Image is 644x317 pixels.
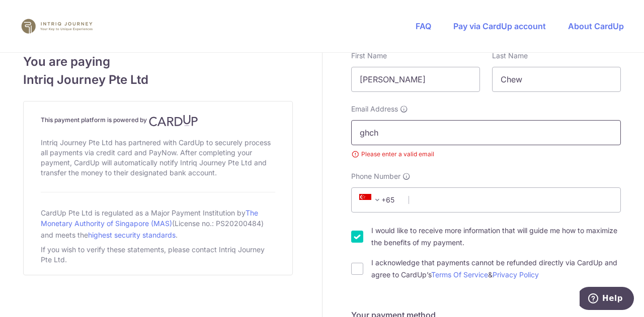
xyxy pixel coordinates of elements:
[41,115,275,127] h4: This payment platform is powered by
[23,53,293,71] span: You are paying
[453,21,546,31] a: Pay via CardUp account
[88,231,176,239] a: highest security standards
[371,225,621,249] label: I would like to receive more information that will guide me how to maximize the benefits of my pa...
[41,243,275,267] div: If you wish to verify these statements, please contact Intriq Journey Pte Ltd.
[568,21,624,31] a: About CardUp
[493,270,539,279] a: Privacy Policy
[351,171,400,181] span: Phone Number
[351,51,387,61] label: First Name
[356,194,401,206] span: +65
[492,51,528,61] label: Last Name
[23,71,293,89] span: Intriq Journey Pte Ltd
[416,21,431,31] a: FAQ
[431,270,488,279] a: Terms Of Service
[359,194,383,206] span: +65
[371,257,621,281] label: I acknowledge that payments cannot be refunded directly via CardUp and agree to CardUp’s &
[41,136,275,180] div: Intriq Journey Pte Ltd has partnered with CardUp to securely process all payments via credit card...
[149,115,198,127] img: CardUp
[41,204,275,243] div: CardUp Pte Ltd is regulated as a Major Payment Institution by (License no.: PS20200484) and meets...
[351,120,621,145] input: Email address
[351,104,398,114] span: Email Address
[492,67,621,92] input: Last name
[351,149,621,159] small: Please enter a valid email
[351,67,480,92] input: First name
[580,287,634,312] iframe: Opens a widget where you can find more information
